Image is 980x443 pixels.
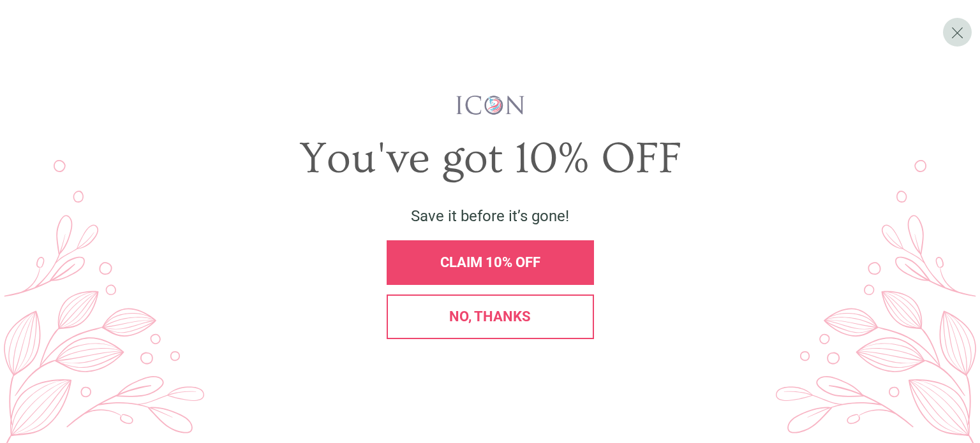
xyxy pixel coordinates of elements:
[299,134,681,184] span: You've got 10% OFF
[454,94,526,116] img: iconwallstickersl_1754656298800.png
[411,207,569,225] span: Save it before it’s gone!
[951,23,964,42] span: X
[449,309,531,324] span: No, thanks
[440,254,540,270] span: CLAIM 10% OFF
